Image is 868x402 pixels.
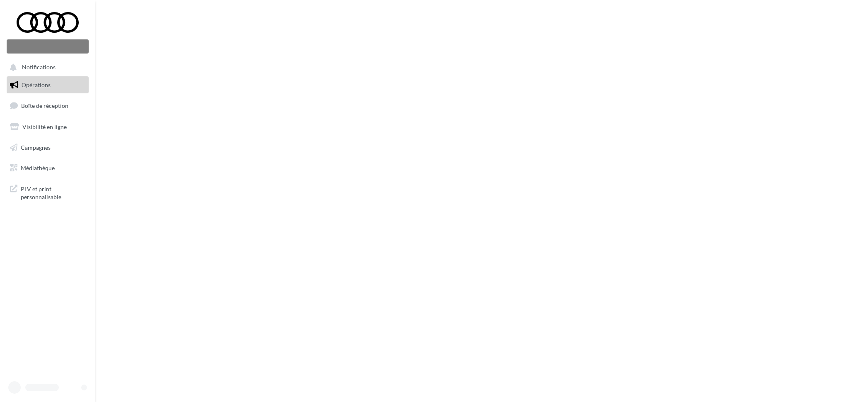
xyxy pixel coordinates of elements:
span: Campagnes [21,144,51,151]
div: Nouvelle campagne [7,39,89,54]
a: Visibilité en ligne [5,118,90,136]
span: Visibilité en ligne [22,123,67,130]
span: Médiathèque [21,164,55,171]
a: Boîte de réception [5,97,90,115]
a: Campagnes [5,139,90,156]
span: Opérations [22,81,51,88]
a: Médiathèque [5,159,90,177]
span: Boîte de réception [21,102,68,109]
a: PLV et print personnalisable [5,180,90,205]
span: PLV et print personnalisable [21,183,85,201]
span: Notifications [22,64,56,71]
a: Opérations [5,76,90,94]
